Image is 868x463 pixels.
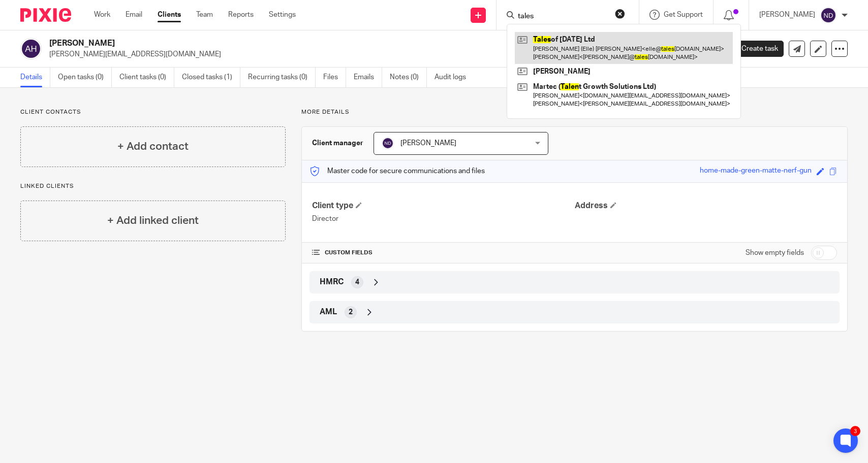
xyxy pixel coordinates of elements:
h4: + Add linked client [107,213,199,228]
button: Clear [615,9,625,19]
span: AML [320,307,337,317]
span: 2 [349,307,353,317]
input: Search [517,12,608,21]
p: More details [301,108,848,116]
img: svg%3E [820,7,836,23]
a: Settings [269,10,296,20]
a: Notes (0) [390,68,427,87]
a: Audit logs [435,68,474,87]
a: Files [323,68,346,87]
a: Team [196,10,213,20]
p: [PERSON_NAME][EMAIL_ADDRESS][DOMAIN_NAME] [49,49,709,59]
a: Email [126,10,142,20]
h2: [PERSON_NAME] [49,38,577,49]
a: Open tasks (0) [58,68,112,87]
span: [PERSON_NAME] [400,140,456,147]
a: Closed tasks (1) [182,68,240,87]
span: HMRC [320,277,344,287]
a: Emails [354,68,382,87]
h4: Address [575,201,837,211]
a: Work [94,10,110,20]
a: Create task [725,41,784,57]
a: Clients [158,10,181,20]
a: Details [20,68,50,87]
span: 4 [355,277,359,287]
img: svg%3E [382,137,394,149]
p: Linked clients [20,182,286,190]
img: svg%3E [20,38,42,59]
p: [PERSON_NAME] [759,10,815,20]
p: Client contacts [20,108,286,116]
span: Get Support [664,11,703,18]
h4: CUSTOM FIELDS [312,249,574,257]
img: Pixie [20,8,71,22]
a: Reports [228,10,254,20]
div: 3 [850,426,860,436]
p: Director [312,214,574,224]
div: home-made-green-matte-nerf-gun [700,166,812,177]
a: Client tasks (0) [119,68,174,87]
h3: Client manager [312,138,363,148]
h4: + Add contact [117,139,189,154]
p: Master code for secure communications and files [309,166,485,176]
label: Show empty fields [746,248,804,258]
h4: Client type [312,201,574,211]
a: Recurring tasks (0) [248,68,316,87]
